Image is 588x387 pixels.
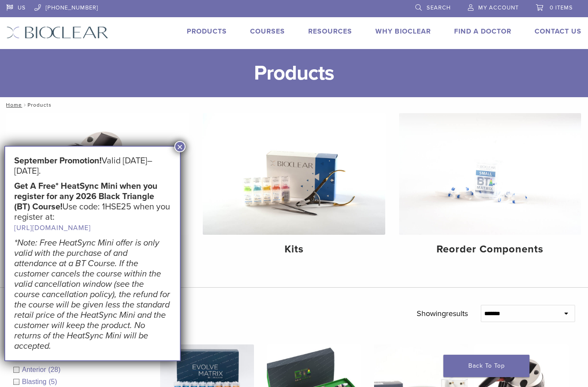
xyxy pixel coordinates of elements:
button: Close [174,141,186,152]
span: / [22,103,28,107]
a: Contact Us [535,27,582,36]
span: (5) [49,378,57,385]
h4: Kits [210,242,378,257]
a: Resources [308,27,352,36]
h4: Reorder Components [406,242,574,257]
a: Kits [203,113,385,263]
strong: September Promotion! [14,156,102,166]
span: Blasting [22,378,49,385]
img: Bioclear [6,26,108,39]
a: Back To Top [443,355,529,377]
p: Showing results [417,305,468,323]
a: Find A Doctor [454,27,511,36]
img: Kits [203,113,385,235]
span: 0 items [550,4,573,11]
h5: Valid [DATE]–[DATE]. [14,156,171,176]
a: [URL][DOMAIN_NAME] [14,224,91,232]
a: Courses [250,27,285,36]
em: *Note: Free HeatSync Mini offer is only valid with the purchase of and attendance at a BT Course.... [14,238,170,351]
span: Search [427,4,451,11]
img: Reorder Components [399,113,581,235]
strong: Get A Free* HeatSync Mini when you register for any 2026 Black Triangle (BT) Course! [14,181,158,212]
a: Reorder Components [399,113,581,263]
a: Equipment [7,113,189,263]
span: My Account [478,4,519,11]
a: Home [3,102,22,108]
img: Equipment [7,113,189,235]
span: (28) [48,366,60,373]
a: Products [187,27,227,36]
span: Anterior [22,366,48,373]
h5: Use code: 1HSE25 when you register at: [14,181,171,233]
a: Why Bioclear [375,27,431,36]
